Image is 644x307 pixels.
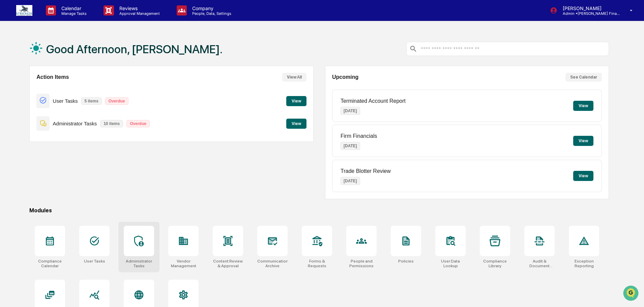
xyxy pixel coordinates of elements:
[573,136,593,146] button: View
[573,171,593,181] button: View
[114,11,163,16] p: Approval Management
[46,125,86,137] a: 🗄️Attestations
[257,259,288,268] div: Communications Archive
[286,96,306,106] button: View
[341,142,360,150] p: [DATE]
[341,168,391,174] p: Trade Blotter Review
[115,97,123,105] button: Start new chat
[35,259,65,268] div: Compliance Calendar
[48,157,82,162] a: Powered byPylon
[124,259,154,268] div: Administrator Tasks
[573,101,593,111] button: View
[16,5,32,16] img: logo
[56,128,84,135] span: Attestations
[4,125,46,137] a: 🖐️Preclearance
[282,73,306,82] button: View All
[13,141,42,148] span: Data Lookup
[569,259,599,268] div: Exception Reporting
[126,120,150,127] p: Overdue
[341,133,377,139] p: Firm Financials
[29,207,609,214] div: Modules
[7,142,12,147] div: 🔎
[286,119,306,129] button: View
[53,98,78,104] p: User Tasks
[302,259,332,268] div: Forms & Requests
[105,97,128,105] p: Overdue
[341,107,360,115] p: [DATE]
[7,37,20,51] img: Greenboard
[114,5,163,11] p: Reviews
[36,74,69,80] h2: Action Items
[341,177,360,185] p: [DATE]
[346,259,377,268] div: People and Permissions
[23,95,111,101] div: Start new chat
[7,95,19,107] img: 1746055101610-c473b297-6a78-478c-a979-82029cc54cd1
[7,57,123,68] p: How can we help?
[341,98,406,104] p: Terminated Account Report
[56,11,90,16] p: Manage Tasks
[286,97,306,104] a: View
[84,259,105,264] div: User Tasks
[13,128,43,135] span: Preclearance
[46,42,223,56] h1: Good Afternoon, [PERSON_NAME].
[187,11,235,16] p: People, Data, Settings
[53,121,97,126] p: Administrator Tasks
[100,120,123,127] p: 10 items
[435,259,466,268] div: User Data Lookup
[565,73,602,82] button: See Calendar
[4,138,45,150] a: 🔎Data Lookup
[524,259,555,268] div: Audit & Document Logs
[23,101,85,107] div: We're available if you need us!
[187,5,235,11] p: Company
[557,5,620,11] p: [PERSON_NAME]
[332,74,358,80] h2: Upcoming
[286,120,306,126] a: View
[480,259,510,268] div: Compliance Library
[81,97,102,105] p: 5 items
[213,259,243,268] div: Content Review & Approval
[622,285,641,303] iframe: Open customer support
[67,157,82,162] span: Pylon
[557,11,620,16] p: Admin • [PERSON_NAME] Financial Group
[56,5,90,11] p: Calendar
[398,259,414,264] div: Policies
[7,129,12,134] div: 🖐️
[168,259,199,268] div: Vendor Management
[49,129,54,134] div: 🗄️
